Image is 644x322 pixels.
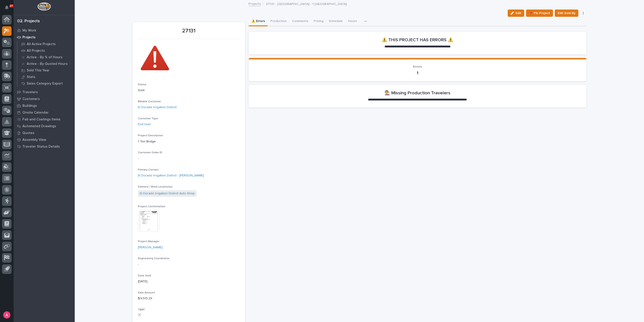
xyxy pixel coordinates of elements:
[17,47,75,54] a: All Projects
[138,88,240,93] p: Sold
[22,97,40,101] p: Customers
[138,262,240,267] p: -
[17,19,40,24] div: 02. Projects
[138,296,240,301] p: $ 9,513.29
[14,34,75,41] a: Projects
[138,134,163,137] span: Project Description
[138,117,158,120] span: Customer Type
[555,10,578,17] button: Edit Sold By
[10,4,13,7] p: 27
[138,83,147,86] span: Status
[138,105,177,110] a: El Dorado Irrigation District
[138,308,145,311] span: T&M?
[138,173,204,178] a: El Dorado Irrigation District - [PERSON_NAME]
[22,35,36,39] p: Projects
[526,10,553,17] button: 📌 Pin Project
[22,131,34,135] p: Quotes
[138,122,151,127] a: End User
[2,3,12,12] button: Notifications
[138,274,151,277] span: Date Sold
[266,1,347,6] p: 27131 - [GEOGRAPHIC_DATA] - 1 [GEOGRAPHIC_DATA]
[27,42,56,46] p: All Active Projects
[382,37,453,43] h2: ⚠️ THIS PROJECT HAS ERRORS ⚠️
[345,17,360,26] button: Hours
[14,102,75,109] a: Buildings
[138,240,159,243] span: Project Manager
[14,136,75,143] a: Assembly View
[27,49,45,53] p: All Projects
[14,116,75,123] a: Fab and Coatings Items
[37,2,51,11] img: Workspace Logo
[138,28,240,34] p: 27131
[22,29,36,33] p: My Work
[22,124,56,128] p: Automated Drawings
[268,17,289,26] button: Production
[22,111,49,115] p: Onsite Calendar
[27,55,62,59] p: Active - By % of Hours
[14,89,75,95] a: Travelers
[14,109,75,116] a: Onsite Calendar
[138,156,240,161] p: -
[27,75,35,79] p: Stats
[311,17,326,26] button: Pricing
[516,11,521,15] span: Edit
[138,185,173,188] span: Delivery / Work Location(s)
[138,279,240,284] p: [DATE]
[529,10,550,16] span: 📌 Pin Project
[138,257,170,260] span: Engineering Coordinator
[138,205,165,208] span: Project Confirmation
[14,95,75,102] a: Customers
[27,62,68,66] p: Active - By Quoted Hours
[558,10,575,16] span: Edit Sold By
[249,17,268,26] button: ⚠️ Errors
[138,245,163,250] a: [PERSON_NAME]
[14,143,75,150] a: Traveler Status Details
[27,68,50,73] p: Sold This Year
[17,67,75,73] a: Sold This Year
[413,65,422,68] span: Errors
[6,5,12,13] div: Notifications27
[14,129,75,136] a: Quotes
[22,145,60,149] p: Traveler Status Details
[27,82,63,86] p: Sales Category Export
[508,10,524,17] button: Edit
[384,90,450,96] h2: 👨‍🏭 Missing Production Travelers
[289,17,311,26] button: Comments
[254,70,581,76] p: 1
[17,80,75,87] a: Sales Category Export
[22,117,60,122] p: Fab and Coatings Items
[14,123,75,129] a: Automated Drawings
[17,54,75,60] a: Active - By % of Hours
[22,90,38,94] p: Travelers
[248,1,261,6] a: Projects
[17,74,75,80] a: Stats
[138,291,155,294] span: Sale Amount
[14,27,75,34] a: My Work
[326,17,345,26] button: Schedule
[22,104,37,108] p: Buildings
[138,168,159,171] span: Primary Contact
[2,310,12,320] button: users-avatar
[138,100,161,103] span: Billable Customer
[17,41,75,47] a: All Active Projects
[138,151,162,154] span: Customer Order ID
[138,139,240,144] p: 1 Ton Bridge
[138,42,172,76] img: fPzsjkZeuE1TC7-W_TRuRnahWsjDVKzcoInEeMggssc
[17,61,75,67] a: Active - By Quoted Hours
[22,138,46,142] p: Assembly View
[140,191,195,196] a: El Dorado Irrigation District Auto Shop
